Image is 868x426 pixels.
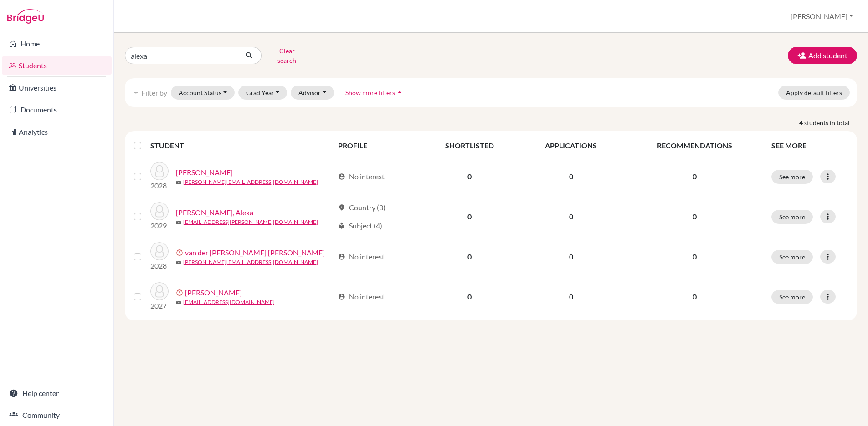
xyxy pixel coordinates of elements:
img: Wienke, Alexander [150,282,169,300]
a: [PERSON_NAME], Alexa [176,207,253,218]
td: 0 [420,237,519,277]
span: account_circle [338,293,345,300]
th: APPLICATIONS [519,135,623,157]
button: Clear search [262,44,312,67]
a: Documents [2,101,112,119]
a: [PERSON_NAME] [185,287,242,298]
button: See more [771,210,813,224]
p: 2028 [150,260,169,271]
span: mail [176,300,181,305]
div: No interest [338,171,385,182]
img: Martínez Alfaro, Alexa [150,202,169,220]
input: Find student by name... [125,47,238,64]
a: Students [2,56,112,75]
td: 0 [420,197,519,237]
span: students in total [804,118,857,127]
span: Show more filters [345,89,395,96]
button: See more [771,290,813,304]
button: Show more filtersarrow_drop_up [338,86,412,100]
a: Community [2,406,112,424]
button: See more [771,170,813,184]
span: Filter by [141,88,167,97]
a: [PERSON_NAME][EMAIL_ADDRESS][DOMAIN_NAME] [183,258,318,266]
div: No interest [338,251,385,262]
button: Apply default filters [778,86,850,100]
p: 0 [629,291,760,302]
a: [EMAIL_ADDRESS][PERSON_NAME][DOMAIN_NAME] [183,218,318,226]
button: Account Status [171,86,235,100]
span: mail [176,180,181,185]
span: mail [176,220,181,225]
i: arrow_drop_up [395,88,404,97]
td: 0 [519,197,623,237]
span: account_circle [338,253,345,260]
th: RECOMMENDATIONS [623,135,766,157]
a: Help center [2,384,112,402]
button: Advisor [291,86,334,100]
td: 0 [519,157,623,197]
td: 0 [519,277,623,317]
a: Universities [2,79,112,97]
div: Subject (4) [338,220,382,231]
button: Grad Year [238,86,288,100]
span: account_circle [338,173,345,180]
span: error_outline [176,249,185,256]
a: [EMAIL_ADDRESS][DOMAIN_NAME] [183,298,275,306]
p: 2027 [150,300,169,311]
img: Bridge-U [7,9,44,24]
strong: 4 [799,118,804,127]
button: [PERSON_NAME] [786,8,857,25]
span: location_on [338,204,345,211]
td: 0 [519,237,623,277]
td: 0 [420,277,519,317]
p: 0 [629,211,760,222]
p: 0 [629,251,760,262]
div: Country (3) [338,202,385,213]
th: STUDENT [150,135,333,157]
p: 0 [629,171,760,182]
span: error_outline [176,289,185,296]
p: 2028 [150,180,169,191]
th: SHORTLISTED [420,135,519,157]
a: Home [2,35,112,53]
button: Add student [788,47,857,64]
i: filter_list [132,89,139,96]
button: See more [771,250,813,264]
th: PROFILE [333,135,420,157]
a: [PERSON_NAME] [176,167,233,178]
th: SEE MORE [766,135,853,157]
div: No interest [338,291,385,302]
a: van der [PERSON_NAME] [PERSON_NAME] [185,247,325,258]
td: 0 [420,157,519,197]
a: [PERSON_NAME][EMAIL_ADDRESS][DOMAIN_NAME] [183,178,318,186]
img: Blomqvist, Alexandra [150,162,169,180]
span: local_library [338,222,345,229]
span: mail [176,260,181,265]
a: Analytics [2,123,112,141]
img: van der Schueren Deveze, Alexandre [150,242,169,260]
p: 2029 [150,220,169,231]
